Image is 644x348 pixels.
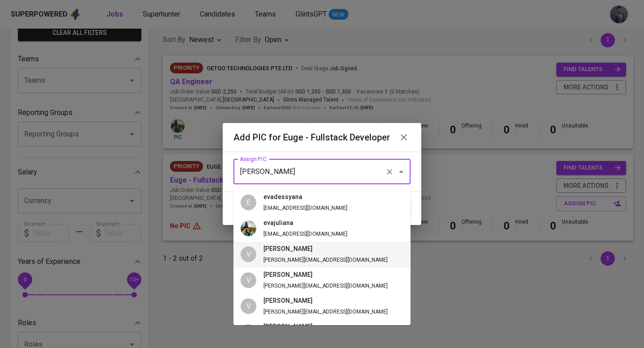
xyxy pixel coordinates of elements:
div: E [241,195,256,210]
h6: [PERSON_NAME] [263,322,388,332]
span: [EMAIL_ADDRESS][DOMAIN_NAME] [263,231,347,237]
span: [PERSON_NAME][EMAIL_ADDRESS][DOMAIN_NAME] [263,309,388,315]
div: V [241,246,256,262]
span: [PERSON_NAME][EMAIL_ADDRESS][DOMAIN_NAME] [263,283,388,289]
img: eva@glints.com [241,221,256,236]
button: Close [395,166,407,178]
h6: [PERSON_NAME] [263,270,388,280]
div: V [241,298,256,314]
h6: evadessyana [263,192,347,202]
div: V [241,272,256,288]
h6: [PERSON_NAME] [263,244,388,254]
span: [EMAIL_ADDRESS][DOMAIN_NAME] [263,205,347,211]
span: [PERSON_NAME][EMAIL_ADDRESS][DOMAIN_NAME] [263,257,388,263]
h6: evajuliana [263,218,347,228]
h6: [PERSON_NAME] [263,296,388,306]
h6: Add PIC for Euge - Fullstack Developer [233,130,390,144]
button: Clear [383,166,396,178]
div: V [241,324,256,340]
